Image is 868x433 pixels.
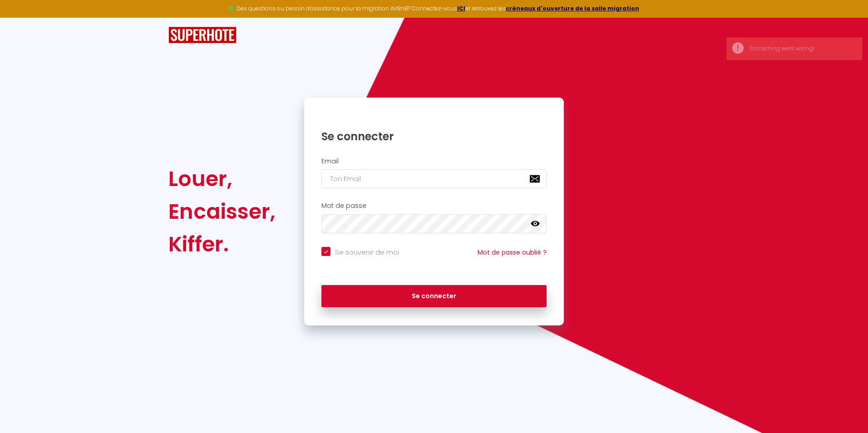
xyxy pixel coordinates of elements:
input: Ton Email [321,169,547,188]
a: Mot de passe oublié ? [478,248,547,257]
button: Se connecter [321,285,547,308]
a: ICI [457,5,465,12]
div: Something went wrong! [750,44,853,53]
h2: Email [321,157,547,165]
div: Louer, [168,162,276,195]
h1: Se connecter [321,129,547,143]
div: Encaisser, [168,195,276,228]
h2: Mot de passe [321,202,547,210]
a: créneaux d'ouverture de la salle migration [506,5,639,12]
img: SuperHote logo [168,27,237,44]
div: Kiffer. [168,228,276,261]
